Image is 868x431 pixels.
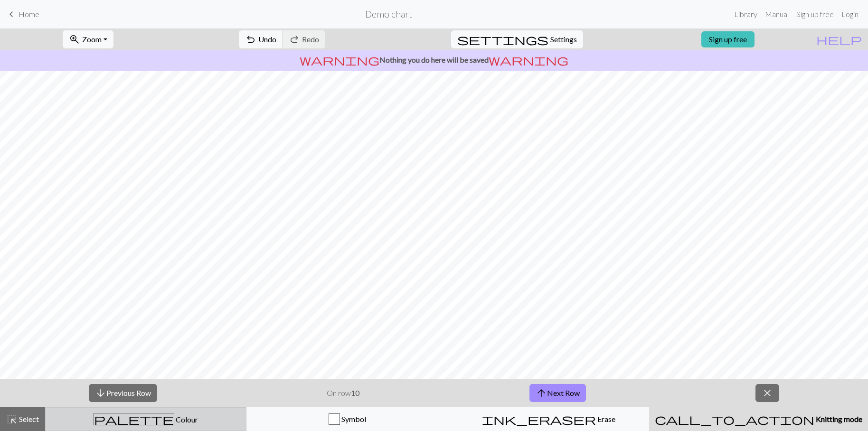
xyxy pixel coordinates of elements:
h2: Demo chart [365,9,412,19]
a: Sign up free [701,31,755,47]
span: Select [18,414,39,423]
span: settings [457,33,548,46]
span: call_to_action [655,412,814,426]
button: Erase [448,407,649,431]
span: palette [94,412,174,426]
span: Undo [258,35,276,44]
p: On row [327,387,359,399]
i: Settings [457,34,548,45]
span: Colour [174,415,198,424]
a: Login [838,5,862,24]
button: Previous Row [89,384,157,402]
button: Knitting mode [649,407,868,431]
span: Symbol [340,414,366,423]
span: arrow_downward [95,386,106,400]
button: Symbol [246,407,448,431]
span: help [816,33,862,46]
p: Nothing you do here will be saved [4,54,864,66]
span: Zoom [82,35,102,44]
span: warning [300,53,379,66]
span: close [762,386,773,400]
span: warning [489,53,568,66]
a: Home [6,6,39,22]
span: zoom_in [69,33,80,46]
a: Manual [761,5,793,24]
button: Colour [45,407,246,431]
a: Library [730,5,761,24]
span: ink_eraser [482,412,596,426]
span: Home [19,9,39,19]
span: undo [245,33,256,46]
span: Settings [550,34,577,45]
span: keyboard_arrow_left [6,8,17,21]
button: Undo [239,30,283,48]
span: arrow_upward [536,386,547,400]
strong: 10 [351,388,359,397]
span: Knitting mode [814,414,862,423]
button: Next Row [529,384,586,402]
button: Zoom [63,30,113,48]
span: highlight_alt [6,412,18,426]
a: Sign up free [793,5,838,24]
button: SettingsSettings [451,30,583,48]
span: Erase [596,414,615,423]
